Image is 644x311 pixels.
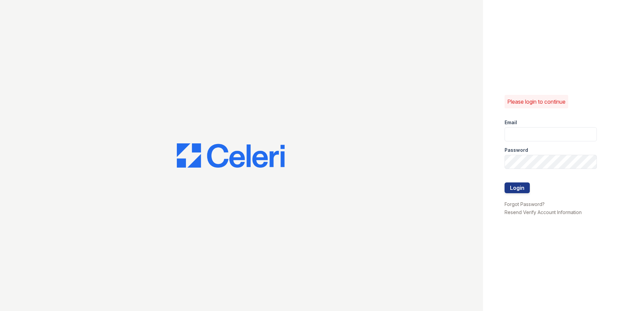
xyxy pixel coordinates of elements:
p: Please login to continue [507,98,566,106]
a: Resend Verify Account Information [505,209,582,215]
button: Login [505,182,530,193]
label: Email [505,119,517,126]
label: Password [505,147,528,153]
a: Forgot Password? [505,201,545,207]
img: CE_Logo_Blue-a8612792a0a2168367f1c8372b55b34899dd931a85d93a1a3d3e32e68fde9ad4.png [177,143,285,168]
